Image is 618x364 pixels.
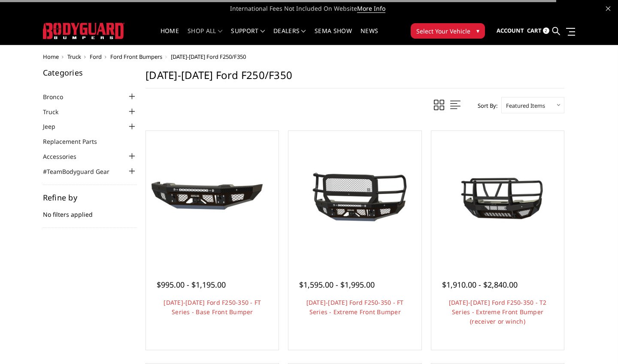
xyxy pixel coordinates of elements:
span: [DATE]-[DATE] Ford F250/F350 [171,53,246,61]
a: Cart 2 [527,19,549,42]
h5: Categories [43,69,137,76]
a: Truck [67,53,81,61]
a: [DATE]-[DATE] Ford F250-350 - T2 Series - Extreme Front Bumper (receiver or winch) [449,298,547,325]
h5: Refine by [43,194,137,201]
a: News [360,28,378,45]
span: $1,595.00 - $1,995.00 [299,279,375,290]
a: Jeep [43,122,66,131]
a: Truck [43,107,69,116]
a: Support [231,28,265,45]
a: Replacement Parts [43,137,108,146]
a: #TeamBodyguard Gear [43,167,120,176]
a: [DATE]-[DATE] Ford F250-350 - FT Series - Extreme Front Bumper [306,298,404,316]
a: 2023-2025 Ford F250-350 - FT Series - Base Front Bumper [148,133,276,261]
a: Accessories [43,152,87,161]
a: Ford [90,53,102,61]
img: BODYGUARD BUMPERS [43,23,124,39]
a: [DATE]-[DATE] Ford F250-350 - FT Series - Base Front Bumper [164,298,261,316]
img: 2023-2025 Ford F250-350 - T2 Series - Extreme Front Bumper (receiver or winch) [433,161,562,233]
a: Bronco [43,92,74,101]
span: $995.00 - $1,195.00 [157,279,226,290]
a: Home [161,28,179,45]
a: Dealers [273,28,306,45]
a: Ford Front Bumpers [110,53,162,61]
a: shop all [188,28,222,45]
button: Select Your Vehicle [411,23,485,39]
a: 2023-2025 Ford F250-350 - T2 Series - Extreme Front Bumper (receiver or winch) 2023-2025 Ford F25... [433,133,562,261]
a: SEMA Show [315,28,352,45]
span: Cart [527,27,542,34]
a: 2023-2025 Ford F250-350 - FT Series - Extreme Front Bumper 2023-2025 Ford F250-350 - FT Series - ... [291,133,419,261]
span: Account [497,27,524,34]
label: Sort By: [473,99,497,112]
div: No filters applied [43,194,137,228]
img: 2023-2025 Ford F250-350 - FT Series - Base Front Bumper [148,167,276,227]
a: More Info [357,4,385,13]
a: Home [43,53,59,61]
a: Account [497,19,524,42]
h1: [DATE]-[DATE] Ford F250/F350 [145,69,564,88]
span: ▾ [476,26,479,35]
span: 2 [543,27,549,34]
span: $1,910.00 - $2,840.00 [442,279,518,290]
span: Select Your Vehicle [416,27,470,36]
